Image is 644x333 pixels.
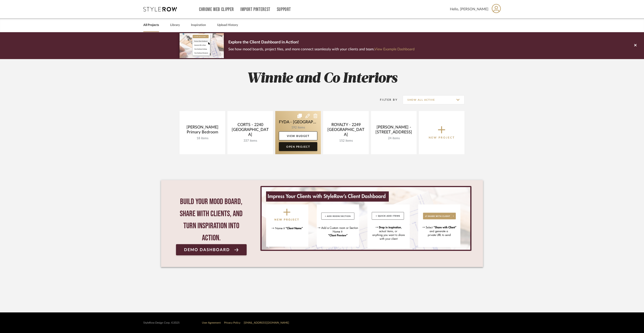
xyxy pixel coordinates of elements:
a: Open Project [279,142,317,151]
h2: Winnie and Co Interiors [161,70,483,87]
div: 18 items [183,137,222,140]
a: Upload History [217,22,238,28]
a: User Agreement [202,321,221,324]
img: StyleRow_Client_Dashboard_Banner__1_.png [262,187,470,250]
a: Library [170,22,180,28]
img: d5d033c5-7b12-40c2-a960-1ecee1989c38.png [180,33,224,58]
span: Hello, [PERSON_NAME] [450,6,488,12]
div: 0 [260,186,472,251]
a: View Example Dashboard [374,47,415,51]
div: Filter By [374,98,398,102]
div: Build your mood board, share with clients, and turn inspiration into action. [176,196,247,244]
div: 152 items [327,139,365,143]
a: Chrome Web Clipper [199,8,234,11]
button: New Project [419,111,464,154]
div: 24 items [375,137,413,140]
p: See how mood boards, project files, and more connect seamlessly with your clients and team. [228,46,415,52]
p: Explore the Client Dashboard in Action! [228,39,415,46]
a: Support [277,8,291,11]
span: Demo Dashboard [184,248,230,252]
div: [PERSON_NAME] - [STREET_ADDRESS] [375,125,413,137]
div: ROYALTY - 2249 [GEOGRAPHIC_DATA] [327,122,365,139]
div: CORTS - 2240 [GEOGRAPHIC_DATA] [231,122,269,139]
a: View Budget [279,131,317,140]
div: [PERSON_NAME] Primary Bedroom [183,125,222,137]
a: [EMAIL_ADDRESS][DOMAIN_NAME] [244,321,289,324]
p: New Project [429,135,455,140]
a: Privacy Policy [224,321,240,324]
a: Demo Dashboard [176,244,247,255]
a: Inspiration [191,22,206,28]
div: 337 items [231,139,269,143]
a: All Projects [143,22,159,28]
div: StyleRow Design Corp. ©2025 [143,321,180,324]
a: Import Pinterest [240,8,270,11]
